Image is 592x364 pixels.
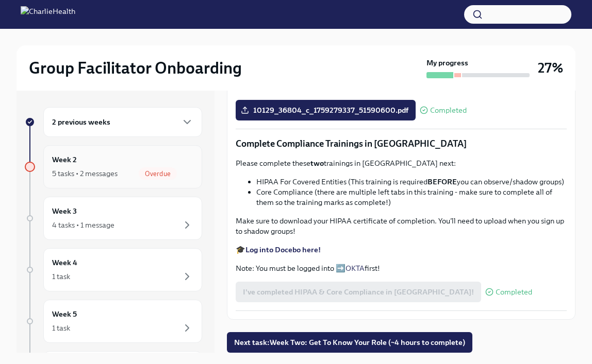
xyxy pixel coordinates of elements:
[236,158,567,168] p: Please complete these trainings in [GEOGRAPHIC_DATA] next:
[236,100,416,120] label: 10129_36804_c_1759279337_51590600.pdf
[25,300,202,343] a: Week 51 task
[25,248,202,291] a: Week 41 task
[25,145,202,188] a: Week 25 tasks • 2 messagesOverdue
[236,137,567,150] p: Complete Compliance Trainings in [GEOGRAPHIC_DATA]
[236,263,567,273] p: Note: You must be logged into ➡️ first!
[427,177,457,186] strong: BEFORE
[52,205,77,217] h6: Week 3
[236,216,567,236] p: Make sure to download your HIPAA certificate of completion. You'll need to upload when you sign u...
[310,159,324,168] strong: two
[52,116,110,128] h6: 2 previous weeks
[21,6,75,23] img: CharlieHealth
[234,337,465,348] span: Next task : Week Two: Get To Know Your Role (~4 hours to complete)
[29,58,242,78] h2: Group Facilitator Onboarding
[256,177,567,187] li: HIPAA For Covered Entities (This training is required you can observe/shadow groups)
[227,332,472,353] button: Next task:Week Two: Get To Know Your Role (~4 hours to complete)
[52,257,77,268] h6: Week 4
[139,170,177,178] span: Overdue
[52,308,77,320] h6: Week 5
[236,245,567,255] p: 🎓
[25,197,202,240] a: Week 34 tasks • 1 message
[52,323,70,333] div: 1 task
[245,245,321,254] a: Log into Docebo here!
[243,105,408,115] span: 10129_36804_c_1759279337_51590600.pdf
[256,187,567,207] li: Core Compliance (there are multiple left tabs in this training - make sure to complete all of the...
[52,220,114,230] div: 4 tasks • 1 message
[346,264,365,273] a: OKTA
[52,271,70,282] div: 1 task
[52,168,118,179] div: 5 tasks • 2 messages
[430,107,467,114] span: Completed
[426,58,468,68] strong: My progress
[52,154,77,165] h6: Week 2
[538,59,563,77] h3: 27%
[496,288,532,296] span: Completed
[43,107,202,137] div: 2 previous weeks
